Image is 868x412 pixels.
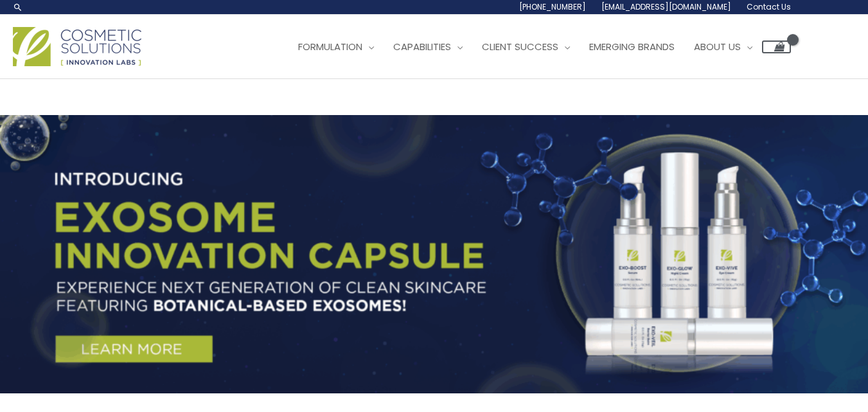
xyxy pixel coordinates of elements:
a: About Us [684,28,762,66]
span: Capabilities [393,40,451,53]
a: Client Success [472,28,580,66]
a: Search icon link [13,2,23,12]
a: Emerging Brands [580,28,684,66]
span: Contact Us [747,1,791,12]
span: Client Success [482,40,558,53]
img: Cosmetic Solutions Logo [13,27,141,66]
span: [PHONE_NUMBER] [519,1,586,12]
a: Formulation [288,28,384,66]
span: Emerging Brands [589,40,675,53]
nav: Site Navigation [279,28,791,66]
span: [EMAIL_ADDRESS][DOMAIN_NAME] [601,1,731,12]
a: View Shopping Cart, empty [762,40,791,53]
span: Formulation [298,40,362,53]
a: Capabilities [384,28,472,66]
span: About Us [694,40,741,53]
